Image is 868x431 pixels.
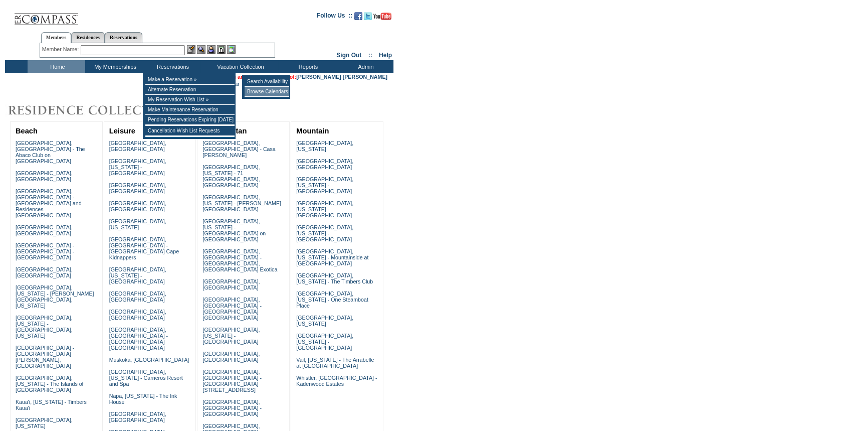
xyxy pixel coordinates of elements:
[296,176,353,194] a: [GEOGRAPHIC_DATA], [US_STATE] - [GEOGRAPHIC_DATA]
[109,327,168,351] a: [GEOGRAPHIC_DATA], [GEOGRAPHIC_DATA] - [GEOGRAPHIC_DATA] [GEOGRAPHIC_DATA]
[16,345,74,369] a: [GEOGRAPHIC_DATA] - [GEOGRAPHIC_DATA][PERSON_NAME], [GEOGRAPHIC_DATA]
[296,158,353,170] a: [GEOGRAPHIC_DATA], [GEOGRAPHIC_DATA]
[16,242,74,260] a: [GEOGRAPHIC_DATA] - [GEOGRAPHIC_DATA] - [GEOGRAPHIC_DATA]
[109,266,166,284] a: [GEOGRAPHIC_DATA], [US_STATE] - [GEOGRAPHIC_DATA]
[227,74,387,80] span: You are acting on behalf of:
[296,357,374,369] a: Vail, [US_STATE] - The Arrabelle at [GEOGRAPHIC_DATA]
[109,182,166,194] a: [GEOGRAPHIC_DATA], [GEOGRAPHIC_DATA]
[202,351,260,363] a: [GEOGRAPHIC_DATA], [GEOGRAPHIC_DATA]
[202,327,260,345] a: [GEOGRAPHIC_DATA], [US_STATE] - [GEOGRAPHIC_DATA]
[296,291,368,309] a: [GEOGRAPHIC_DATA], [US_STATE] - One Steamboat Place
[364,12,372,20] img: Follow us on Twitter
[145,95,235,105] td: My Reservation Wish List »
[109,393,177,405] a: Napa, [US_STATE] - The Ink House
[217,45,226,54] img: Reservations
[296,315,353,327] a: [GEOGRAPHIC_DATA], [US_STATE]
[16,127,38,135] a: Beach
[368,52,372,59] span: ::
[14,5,79,26] img: Compass Home
[296,74,387,80] a: [PERSON_NAME] [PERSON_NAME]
[16,375,84,393] a: [GEOGRAPHIC_DATA], [US_STATE] - The Islands of [GEOGRAPHIC_DATA]
[296,375,377,387] a: Whistler, [GEOGRAPHIC_DATA] - Kadenwood Estates
[296,224,353,242] a: [GEOGRAPHIC_DATA], [US_STATE] - [GEOGRAPHIC_DATA]
[145,115,235,125] td: Pending Reservations Expiring [DATE]
[109,200,166,212] a: [GEOGRAPHIC_DATA], [GEOGRAPHIC_DATA]
[202,218,266,242] a: [GEOGRAPHIC_DATA], [US_STATE] - [GEOGRAPHIC_DATA] on [GEOGRAPHIC_DATA]
[336,60,393,73] td: Admin
[109,236,179,260] a: [GEOGRAPHIC_DATA], [GEOGRAPHIC_DATA] - [GEOGRAPHIC_DATA] Cape Kidnappers
[296,127,329,135] a: Mountain
[354,12,362,20] img: Become our fan on Facebook
[317,11,352,23] td: Follow Us ::
[187,45,195,54] img: b_edit.gif
[42,45,81,54] div: Member Name:
[278,60,336,73] td: Reports
[143,60,200,73] td: Reservations
[296,200,353,218] a: [GEOGRAPHIC_DATA], [US_STATE] - [GEOGRAPHIC_DATA]
[16,266,73,278] a: [GEOGRAPHIC_DATA], [GEOGRAPHIC_DATA]
[41,32,72,43] a: Members
[296,140,353,152] a: [GEOGRAPHIC_DATA], [US_STATE]
[202,399,261,417] a: [GEOGRAPHIC_DATA], [GEOGRAPHIC_DATA] - [GEOGRAPHIC_DATA]
[109,140,166,152] a: [GEOGRAPHIC_DATA], [GEOGRAPHIC_DATA]
[145,126,235,136] td: Cancellation Wish List Requests
[145,105,235,115] td: Make Maintenance Reservation
[16,284,94,309] a: [GEOGRAPHIC_DATA], [US_STATE] - [PERSON_NAME][GEOGRAPHIC_DATA], [US_STATE]
[16,224,73,236] a: [GEOGRAPHIC_DATA], [GEOGRAPHIC_DATA]
[16,399,87,411] a: Kaua'i, [US_STATE] - Timbers Kaua'i
[16,417,73,429] a: [GEOGRAPHIC_DATA], [US_STATE]
[245,87,289,97] td: Browse Calendars
[202,140,275,158] a: [GEOGRAPHIC_DATA], [GEOGRAPHIC_DATA] - Casa [PERSON_NAME]
[16,140,85,164] a: [GEOGRAPHIC_DATA], [GEOGRAPHIC_DATA] - The Abaco Club on [GEOGRAPHIC_DATA]
[16,170,73,182] a: [GEOGRAPHIC_DATA], [GEOGRAPHIC_DATA]
[202,369,261,393] a: [GEOGRAPHIC_DATA], [GEOGRAPHIC_DATA] - [GEOGRAPHIC_DATA][STREET_ADDRESS]
[202,278,260,291] a: [GEOGRAPHIC_DATA], [GEOGRAPHIC_DATA]
[202,248,277,272] a: [GEOGRAPHIC_DATA], [GEOGRAPHIC_DATA] - [GEOGRAPHIC_DATA], [GEOGRAPHIC_DATA] Exotica
[227,45,236,54] img: b_calculator.gif
[109,357,189,363] a: Muskoka, [GEOGRAPHIC_DATA]
[336,52,361,59] a: Sign Out
[16,188,82,218] a: [GEOGRAPHIC_DATA], [GEOGRAPHIC_DATA] - [GEOGRAPHIC_DATA] and Residences [GEOGRAPHIC_DATA]
[354,15,362,21] a: Become our fan on Facebook
[296,333,353,351] a: [GEOGRAPHIC_DATA], [US_STATE] - [GEOGRAPHIC_DATA]
[109,218,166,230] a: [GEOGRAPHIC_DATA], [US_STATE]
[200,60,278,73] td: Vacation Collection
[5,100,200,120] img: Destinations by Exclusive Resorts
[105,32,142,43] a: Reservations
[245,77,289,87] td: Search Availability
[202,297,261,321] a: [GEOGRAPHIC_DATA], [GEOGRAPHIC_DATA] - [GEOGRAPHIC_DATA] [GEOGRAPHIC_DATA]
[28,60,85,73] td: Home
[197,45,205,54] img: View
[85,60,143,73] td: My Memberships
[16,315,73,339] a: [GEOGRAPHIC_DATA], [US_STATE] - [GEOGRAPHIC_DATA], [US_STATE]
[379,52,392,59] a: Help
[5,15,13,16] img: i.gif
[145,75,235,85] td: Make a Reservation »
[109,309,166,321] a: [GEOGRAPHIC_DATA], [GEOGRAPHIC_DATA]
[364,15,372,21] a: Follow us on Twitter
[109,291,166,303] a: [GEOGRAPHIC_DATA], [GEOGRAPHIC_DATA]
[71,32,105,43] a: Residences
[373,15,391,21] a: Subscribe to our YouTube Channel
[296,272,373,284] a: [GEOGRAPHIC_DATA], [US_STATE] - The Timbers Club
[109,158,166,176] a: [GEOGRAPHIC_DATA], [US_STATE] - [GEOGRAPHIC_DATA]
[373,13,391,20] img: Subscribe to our YouTube Channel
[109,411,166,423] a: [GEOGRAPHIC_DATA], [GEOGRAPHIC_DATA]
[109,369,183,387] a: [GEOGRAPHIC_DATA], [US_STATE] - Carneros Resort and Spa
[296,248,368,266] a: [GEOGRAPHIC_DATA], [US_STATE] - Mountainside at [GEOGRAPHIC_DATA]
[109,127,135,135] a: Leisure
[202,194,281,212] a: [GEOGRAPHIC_DATA], [US_STATE] - [PERSON_NAME][GEOGRAPHIC_DATA]
[202,164,260,188] a: [GEOGRAPHIC_DATA], [US_STATE] - 71 [GEOGRAPHIC_DATA], [GEOGRAPHIC_DATA]
[207,45,215,54] img: Impersonate
[145,85,235,95] td: Alternate Reservation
